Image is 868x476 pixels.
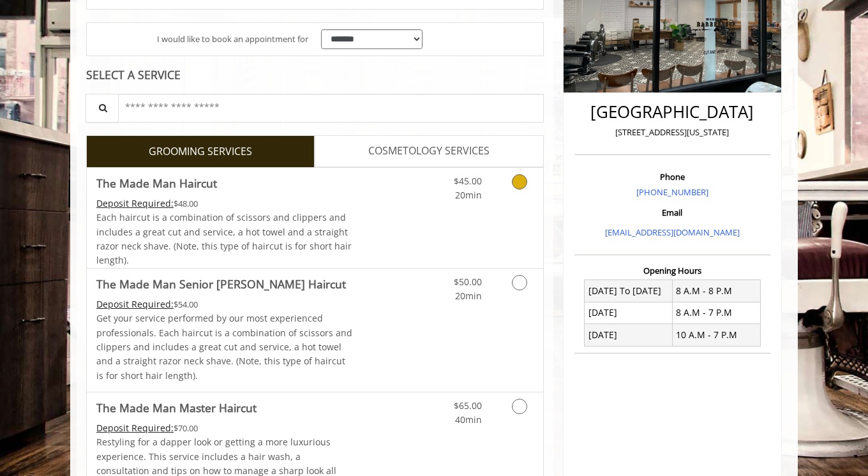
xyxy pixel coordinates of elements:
[585,302,673,324] td: [DATE]
[96,197,353,211] div: $48.00
[454,175,482,187] span: $45.00
[96,211,352,266] span: Each haircut is a combination of scissors and clippers and includes a great cut and service, a ho...
[578,103,767,121] h2: [GEOGRAPHIC_DATA]
[86,69,544,81] div: SELECT A SERVICE
[157,33,308,46] span: I would like to book an appointment for
[578,208,767,217] h3: Email
[96,174,217,192] b: The Made Man Haircut
[585,324,673,346] td: [DATE]
[672,324,760,346] td: 10 A.M - 7 P.M
[578,126,767,139] p: [STREET_ADDRESS][US_STATE]
[672,302,760,324] td: 8 A.M - 7 P.M
[585,280,673,302] td: [DATE] To [DATE]
[672,280,760,302] td: 8 A.M - 8 P.M
[96,275,346,293] b: The Made Man Senior [PERSON_NAME] Haircut
[96,297,353,311] div: $54.00
[149,144,252,160] span: GROOMING SERVICES
[578,172,767,181] h3: Phone
[455,189,482,201] span: 20min
[96,298,174,310] span: This service needs some Advance to be paid before we block your appointment
[96,197,174,209] span: This service needs some Advance to be paid before we block your appointment
[368,143,490,160] span: COSMETOLOGY SERVICES
[454,276,482,288] span: $50.00
[86,94,119,123] button: Service Search
[574,266,770,275] h3: Opening Hours
[636,186,708,198] a: [PHONE_NUMBER]
[96,311,353,383] p: Get your service performed by our most experienced professionals. Each haircut is a combination o...
[96,421,353,435] div: $70.00
[454,399,482,412] span: $65.00
[455,413,482,426] span: 40min
[96,422,174,434] span: This service needs some Advance to be paid before we block your appointment
[605,227,740,238] a: [EMAIL_ADDRESS][DOMAIN_NAME]
[96,399,257,417] b: The Made Man Master Haircut
[455,290,482,302] span: 20min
